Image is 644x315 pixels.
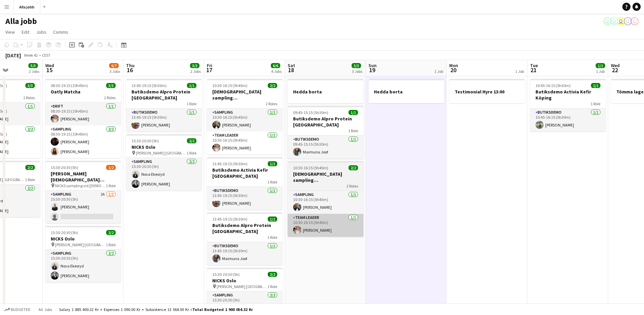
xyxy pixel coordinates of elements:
[617,17,625,25] app-user-avatar: Emil Hasselberg
[288,191,363,214] app-card-role: Sampling1/110:30-16:15 (5h45m)[PERSON_NAME]
[126,134,202,191] app-job-card: 15:30-20:30 (5h)2/2NICKS Oslo [PERSON_NAME] [GEOGRAPHIC_DATA]1 RoleSampling2/215:30-20:30 (5h)Nov...
[45,171,121,183] h3: [PERSON_NAME] [DEMOGRAPHIC_DATA][PERSON_NAME] Stockholm
[190,63,199,68] span: 3/3
[45,103,121,125] app-card-role: Drift1/108:30-19:15 (10h45m)[PERSON_NAME]
[45,236,121,242] h3: NICKS Oslo
[23,95,35,100] span: 2 Roles
[187,101,196,106] span: 1 Role
[207,222,283,234] h3: Butiksdemo Alpro Protein [GEOGRAPHIC_DATA]
[610,17,618,25] app-user-avatar: Hedda Lagerbielke
[106,83,116,88] span: 3/3
[37,307,53,312] span: All jobs
[51,230,78,235] span: 15:30-20:30 (5h)
[268,272,277,277] span: 2/2
[207,212,283,265] app-job-card: 13:45-19:15 (5h30m)1/1Butiksdemo Alpro Protein [GEOGRAPHIC_DATA]1 RoleButiksdemo1/113:45-19:15 (5...
[11,307,30,312] span: Budgeted
[368,79,444,103] app-job-card: Hedda borta
[530,89,606,101] h3: Butiksdemo Activia Kefir Köping
[126,79,202,132] div: 13:45-19:15 (5h30m)1/1Butiksdemo Alpro Protein [GEOGRAPHIC_DATA]1 RoleButiksdemo1/113:45-19:15 (5...
[212,217,247,222] span: 13:45-19:15 (5h30m)
[42,53,51,58] div: CEST
[268,161,277,166] span: 1/1
[45,161,121,223] div: 15:30-20:30 (5h)1/2[PERSON_NAME] [DEMOGRAPHIC_DATA][PERSON_NAME] Stockholm NICKS sampling vid [DE...
[212,272,240,277] span: 15:30-20:30 (5h)
[207,132,283,154] app-card-role: Team Leader1/110:30-16:15 (5h45m)[PERSON_NAME]
[434,69,443,74] div: 1 Job
[212,83,247,88] span: 10:30-16:15 (5h45m)
[287,66,295,74] span: 18
[530,62,538,68] span: Tue
[126,62,135,68] span: Thu
[55,242,106,247] span: [PERSON_NAME] [GEOGRAPHIC_DATA]
[51,165,78,170] span: 15:30-20:30 (5h)
[22,53,39,58] span: Week 42
[126,109,202,132] app-card-role: Butiksdemo1/113:45-19:15 (5h30m)[PERSON_NAME]
[14,0,40,13] button: Alla jobb
[266,101,277,106] span: 2 Roles
[22,29,29,35] span: Edit
[45,125,121,158] app-card-role: Sampling2/208:30-19:15 (10h45m)[PERSON_NAME][PERSON_NAME]
[25,165,35,170] span: 2/2
[448,66,458,74] span: 20
[207,242,283,265] app-card-role: Butiksdemo1/113:45-19:15 (5h30m)Maimuna Joof
[449,89,525,95] h3: Testimonial Hyre 13:00
[136,150,187,155] span: [PERSON_NAME] [GEOGRAPHIC_DATA]
[45,226,121,282] app-job-card: 15:30-20:30 (5h)2/2NICKS Oslo [PERSON_NAME] [GEOGRAPHIC_DATA]1 RoleSampling2/215:30-20:30 (5h)Nov...
[45,62,54,68] span: Wed
[110,69,120,74] div: 3 Jobs
[45,191,121,223] app-card-role: Sampling2A1/215:30-20:30 (5h)[PERSON_NAME]
[603,17,612,25] app-user-avatar: Hedda Lagerbielke
[104,95,116,100] span: 2 Roles
[206,66,212,74] span: 17
[288,214,363,237] app-card-role: Team Leader1/110:30-16:15 (5h45m)[PERSON_NAME]
[288,136,363,159] app-card-role: Butiksdemo1/109:45-15:15 (5h30m)Maimuna Joof
[515,69,524,74] div: 1 Job
[212,161,247,166] span: 13:45-19:15 (5h30m)
[267,235,277,240] span: 1 Role
[288,62,295,68] span: Sat
[207,167,283,179] h3: Butiksdemo Activia Kefir [GEOGRAPHIC_DATA]
[624,17,632,25] app-user-avatar: August Löfgren
[529,66,538,74] span: 21
[288,116,363,128] h3: Butiksdemo Alpro Protein [GEOGRAPHIC_DATA]
[207,79,283,154] div: 10:30-16:15 (5h45m)2/2[DEMOGRAPHIC_DATA] sampling [GEOGRAPHIC_DATA]2 RolesSampling1/110:30-16:15 ...
[109,63,119,68] span: 6/7
[449,79,525,103] div: Testimonial Hyre 13:00
[449,62,458,68] span: Mon
[288,106,363,159] app-job-card: 09:45-15:15 (5h30m)1/1Butiksdemo Alpro Protein [GEOGRAPHIC_DATA]1 RoleButiksdemo1/109:45-15:15 (5...
[19,28,32,36] a: Edit
[126,158,202,191] app-card-role: Sampling2/215:30-20:30 (5h)Nova Ekesryd[PERSON_NAME]
[25,177,35,182] span: 1 Role
[271,69,282,74] div: 4 Jobs
[268,217,277,222] span: 1/1
[352,69,362,74] div: 3 Jobs
[367,66,377,74] span: 19
[33,28,49,36] a: Jobs
[51,83,88,88] span: 08:30-19:15 (10h45m)
[349,165,358,170] span: 2/2
[3,28,18,36] a: View
[288,161,363,237] app-job-card: 10:30-16:15 (5h45m)2/2[DEMOGRAPHIC_DATA] sampling [GEOGRAPHIC_DATA]2 RolesSampling1/110:30-16:15 ...
[288,171,363,183] h3: [DEMOGRAPHIC_DATA] sampling [GEOGRAPHIC_DATA]
[288,89,363,95] h3: Hedda borta
[106,242,116,247] span: 1 Role
[45,79,121,158] app-job-card: 08:30-19:15 (10h45m)3/3Oatly Matcha2 RolesDrift1/108:30-19:15 (10h45m)[PERSON_NAME]Sampling2/208:...
[288,79,363,103] div: Hedda borta
[207,62,212,68] span: Fri
[349,110,358,115] span: 1/1
[106,165,116,170] span: 1/2
[207,89,283,101] h3: [DEMOGRAPHIC_DATA] sampling [GEOGRAPHIC_DATA]
[126,89,202,101] h3: Butiksdemo Alpro Protein [GEOGRAPHIC_DATA]
[207,157,283,210] app-job-card: 13:45-19:15 (5h30m)1/1Butiksdemo Activia Kefir [GEOGRAPHIC_DATA]1 RoleButiksdemo1/113:45-19:15 (5...
[530,79,606,132] app-job-card: 10:45-16:15 (5h30m)1/1Butiksdemo Activia Kefir Köping1 RoleButiksdemo1/110:45-16:15 (5h30m)[PERSO...
[217,284,267,289] span: [PERSON_NAME] [GEOGRAPHIC_DATA]
[59,307,253,312] div: Salary 1 885 400.32 kr + Expenses 1 090.00 kr + Subsistence 13 564.00 kr =
[630,17,639,25] app-user-avatar: Stina Dahl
